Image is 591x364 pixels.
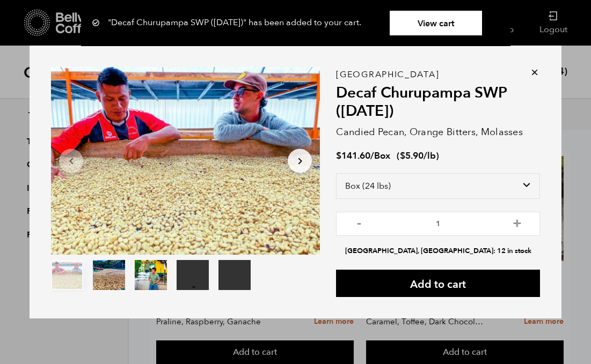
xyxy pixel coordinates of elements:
bdi: 5.90 [400,150,424,162]
span: /lb [424,150,436,162]
h2: Decaf Churupampa SWP ([DATE]) [336,84,540,120]
video: Your browser does not support the video tag. [218,260,251,290]
p: Candied Pecan, Orange Bitters, Molasses [336,125,540,139]
bdi: 141.60 [336,150,370,162]
button: Add to cart [336,270,540,297]
span: / [370,150,374,162]
button: - [352,217,366,228]
span: $ [400,150,405,162]
video: Your browser does not support the video tag. [177,260,209,290]
span: $ [336,150,341,162]
span: Box [374,150,390,162]
button: + [510,217,524,228]
span: ( ) [397,150,439,162]
li: [GEOGRAPHIC_DATA], [GEOGRAPHIC_DATA]: 12 in stock [336,246,540,256]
